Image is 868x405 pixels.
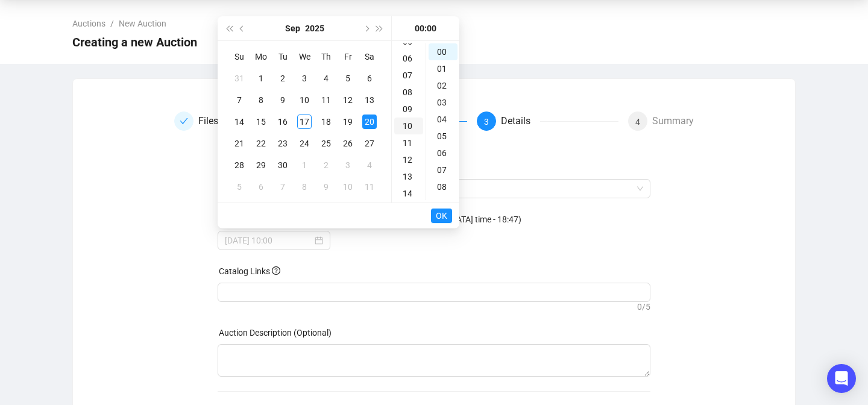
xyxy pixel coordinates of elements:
td: 2025-09-19 [337,111,359,133]
td: 2025-09-26 [337,133,359,154]
div: 12 [341,93,355,107]
td: 2025-10-09 [315,176,337,198]
div: 08 [394,84,423,101]
div: 14 [232,115,247,129]
div: 4 [319,71,333,86]
td: 2025-09-01 [250,67,272,89]
td: 2025-09-10 [294,89,315,111]
td: 2025-09-07 [228,89,250,111]
button: OK [431,209,452,223]
div: 1 [254,71,268,86]
td: 2025-09-20 [359,111,380,133]
td: 2025-09-12 [337,89,359,111]
div: 11 [319,93,333,107]
th: Th [315,46,337,67]
div: 24 [297,136,312,151]
td: 2025-10-06 [250,176,272,198]
td: 2025-09-08 [250,89,272,111]
th: Su [228,46,250,67]
div: Files [174,111,316,131]
td: 2025-09-04 [315,67,337,89]
td: 2025-10-02 [315,154,337,176]
div: 22 [254,136,268,151]
div: 7 [275,180,290,194]
td: 2025-10-05 [228,176,250,198]
td: 2025-09-30 [272,154,294,176]
div: 6 [254,180,268,194]
td: 2025-10-01 [294,154,315,176]
div: 02 [429,77,458,94]
td: 2025-09-15 [250,111,272,133]
td: 2025-09-18 [315,111,337,133]
button: Next year (Control + right) [373,16,386,40]
div: 20 [362,115,377,129]
td: 2025-10-07 [272,176,294,198]
div: Files [198,111,228,131]
td: 2025-10-08 [294,176,315,198]
div: 13 [394,168,423,185]
div: 7 [232,93,247,107]
td: 2025-09-03 [294,67,315,89]
td: 2025-09-09 [272,89,294,111]
div: 4Summary [628,111,694,131]
span: check [180,117,188,125]
th: Fr [337,46,359,67]
td: 2025-09-28 [228,154,250,176]
div: 28 [232,158,247,172]
div: 11 [394,134,423,151]
div: 17 [297,115,312,129]
input: Select date [225,234,312,247]
span: OK [436,204,447,227]
td: 2025-09-02 [272,67,294,89]
div: 07 [394,67,423,84]
td: 2025-09-24 [294,133,315,154]
a: New Auction [116,17,169,30]
div: 11 [362,180,377,194]
div: 25 [319,136,333,151]
div: 13 [362,93,377,107]
div: 01 [429,60,458,77]
div: 14 [394,185,423,202]
td: 2025-09-25 [315,133,337,154]
div: 15 [254,115,268,129]
td: 2025-09-05 [337,67,359,89]
td: 2025-09-23 [272,133,294,154]
th: We [294,46,315,67]
div: 4 [362,158,377,172]
div: 8 [254,93,268,107]
div: 2 [319,158,333,172]
div: 03 [429,94,458,111]
td: 2025-09-14 [228,111,250,133]
span: 3 [484,117,489,127]
div: 08 [429,178,458,195]
button: Next month (PageDown) [359,16,373,40]
td: 2025-08-31 [228,67,250,89]
div: 00:00 [397,16,454,40]
label: Execution Date & Time (Europe/Paris time - 18:47) [219,215,521,224]
a: Auctions [70,17,108,30]
td: 2025-09-13 [359,89,380,111]
div: 29 [254,158,268,172]
td: 2025-09-21 [228,133,250,154]
div: 23 [275,136,290,151]
div: 31 [232,71,247,86]
button: Choose a month [285,16,300,40]
div: 5 [341,71,355,86]
div: 2 [275,71,290,86]
td: 2025-09-16 [272,111,294,133]
td: 2025-09-27 [359,133,380,154]
div: 10 [297,93,312,107]
th: Sa [359,46,380,67]
div: 9 [275,93,290,107]
div: 26 [341,136,355,151]
button: Last year (Control + left) [222,16,236,40]
div: 30 [275,158,290,172]
div: 06 [429,145,458,162]
td: 2025-09-29 [250,154,272,176]
div: 10 [394,118,423,134]
button: Previous month (PageUp) [236,16,249,40]
td: 2025-09-11 [315,89,337,111]
div: 3 [297,71,312,86]
div: 10 [341,180,355,194]
th: Mo [250,46,272,67]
